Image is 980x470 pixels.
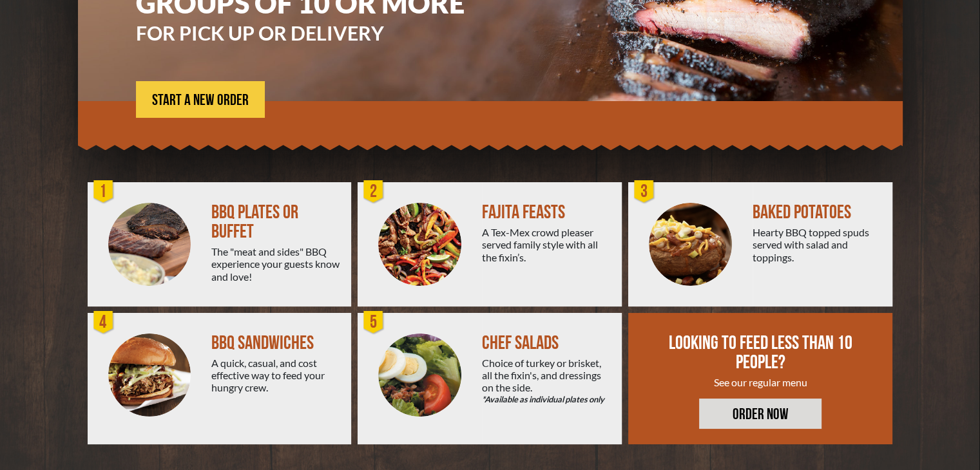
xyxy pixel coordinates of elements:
[136,81,265,118] a: START A NEW ORDER
[211,334,341,353] div: BBQ SANDWICHES
[361,179,387,205] div: 2
[667,376,855,388] div: See our regular menu
[753,226,882,263] div: Hearty BBQ topped spuds served with salad and toppings.
[482,226,611,263] div: A Tex-Mex crowd pleaser served family style with all the fixin’s.
[649,203,732,286] img: PEJ-Baked-Potato.png
[152,93,249,108] span: START A NEW ORDER
[91,310,117,335] div: 4
[108,203,191,286] img: PEJ-BBQ-Buffet.png
[378,203,461,286] img: PEJ-Fajitas.png
[699,399,821,429] a: ORDER NOW
[378,334,461,417] img: Salad-Circle.png
[631,179,657,205] div: 3
[108,334,191,417] img: PEJ-BBQ-Sandwich.png
[361,310,387,335] div: 5
[211,203,341,241] div: BBQ PLATES OR BUFFET
[91,179,117,205] div: 1
[211,357,341,394] div: A quick, casual, and cost effective way to feed your hungry crew.
[667,334,855,372] div: LOOKING TO FEED LESS THAN 10 PEOPLE?
[211,245,341,283] div: The "meat and sides" BBQ experience your guests know and love!
[482,393,611,406] em: *Available as individual plates only
[482,334,611,353] div: CHEF SALADS
[482,357,611,406] div: Choice of turkey or brisket, all the fixin's, and dressings on the side.
[482,203,611,222] div: FAJITA FEASTS
[136,23,503,42] h3: FOR PICK UP OR DELIVERY
[753,203,882,222] div: BAKED POTATOES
